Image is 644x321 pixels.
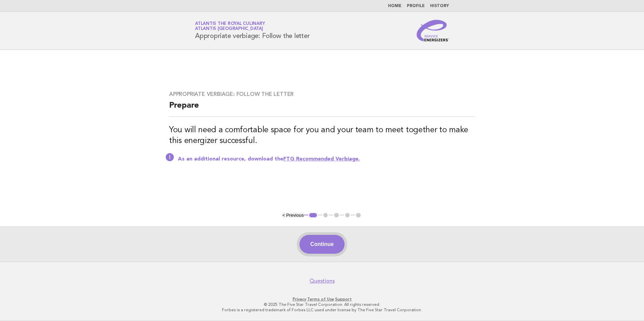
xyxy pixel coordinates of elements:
a: Home [388,4,401,8]
h1: Appropriate verbiage: Follow the letter [195,22,310,39]
p: · · [116,296,528,302]
a: Profile [407,4,425,8]
a: Terms of Use [307,297,334,301]
h3: You will need a comfortable space for you and your team to meet together to make this energizer s... [169,125,475,146]
a: Privacy [293,297,306,301]
a: History [430,4,449,8]
img: Service Energizers [417,20,449,41]
a: Atlantis the Royal CulinaryAtlantis [GEOGRAPHIC_DATA] [195,22,265,31]
span: Atlantis [GEOGRAPHIC_DATA] [195,27,263,31]
a: Questions [310,278,335,284]
p: As an additional resource, download the [178,156,475,163]
a: Support [335,297,352,301]
p: Forbes is a registered trademark of Forbes LLC used under license by The Five Star Travel Corpora... [116,307,528,313]
button: < Previous [282,213,303,218]
h2: Prepare [169,100,475,117]
a: FTG Recommended Verbiage. [283,156,360,162]
button: 1 [308,212,318,219]
h3: Appropriate verbiage: Follow the letter [169,91,475,98]
button: Continue [299,235,344,254]
p: © 2025 The Five Star Travel Corporation. All rights reserved. [116,302,528,307]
